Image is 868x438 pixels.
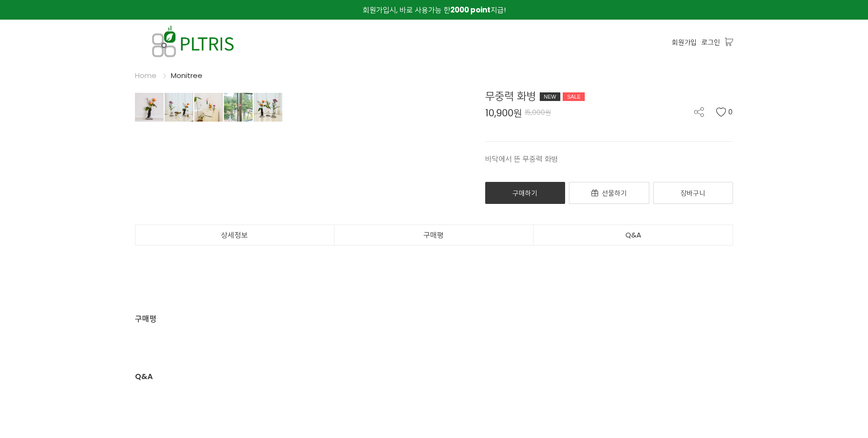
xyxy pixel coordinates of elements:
[701,37,720,47] a: 로그인
[334,225,534,245] a: 구매평
[602,188,627,198] span: 선물하기
[672,37,697,47] a: 회원가입
[485,88,734,104] div: 무중력 화병
[363,5,506,15] span: 회원가입시, 바로 사용가능 한 지급!
[716,107,733,117] button: 0
[171,70,202,80] a: Monitree
[135,313,156,332] div: 구매평
[485,108,522,118] span: 10,900원
[135,371,153,390] div: Q&A
[563,92,585,101] div: SALE
[525,108,551,117] span: 15,000원
[728,107,733,117] span: 0
[135,225,334,245] a: 상세정보
[540,92,561,101] div: NEW
[569,182,649,204] a: 선물하기
[135,70,156,80] a: Home
[485,182,566,204] a: 구매하기
[534,225,733,245] a: Q&A
[450,5,490,15] strong: 2000 point
[653,182,734,204] a: 장바구니
[485,153,734,165] p: 바닥에서 뜬 무중력 화병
